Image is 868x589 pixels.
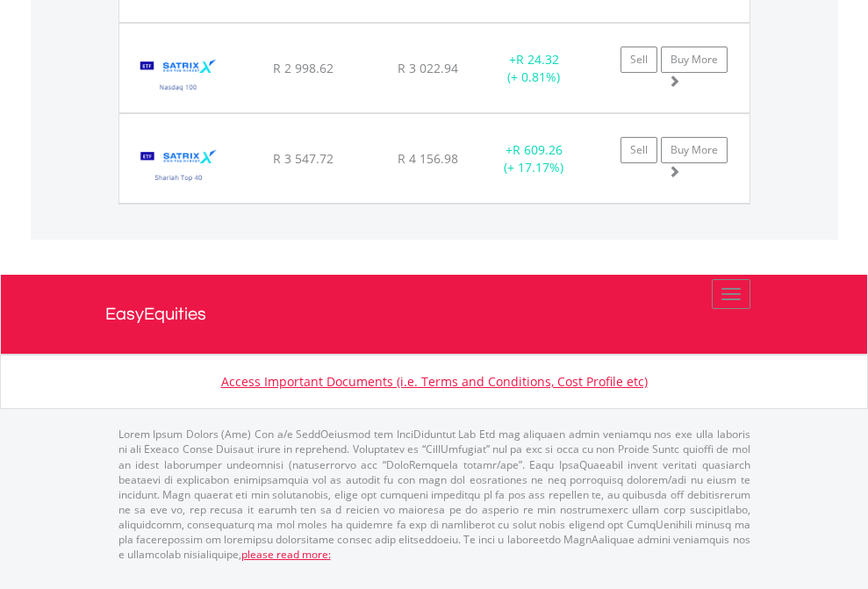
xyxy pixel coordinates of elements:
div: + (+ 17.17%) [479,141,589,176]
a: Sell [621,137,657,163]
a: EasyEquities [105,275,764,354]
img: EQU.ZA.STXSHA.png [128,136,229,198]
a: Buy More [661,137,728,163]
span: R 24.32 [516,51,559,68]
span: R 4 156.98 [398,150,458,167]
span: R 3 022.94 [398,60,458,76]
span: R 2 998.62 [273,60,334,76]
a: Buy More [661,47,728,73]
img: EQU.ZA.STXNDQ.png [128,46,229,108]
span: R 609.26 [513,141,563,158]
div: + (+ 0.81%) [479,51,589,86]
a: Sell [621,47,657,73]
span: R 3 547.72 [273,150,334,167]
a: please read more: [241,547,331,562]
p: Lorem Ipsum Dolors (Ame) Con a/e SeddOeiusmod tem InciDiduntut Lab Etd mag aliquaen admin veniamq... [118,427,750,562]
a: Access Important Documents (i.e. Terms and Conditions, Cost Profile etc) [221,373,648,390]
